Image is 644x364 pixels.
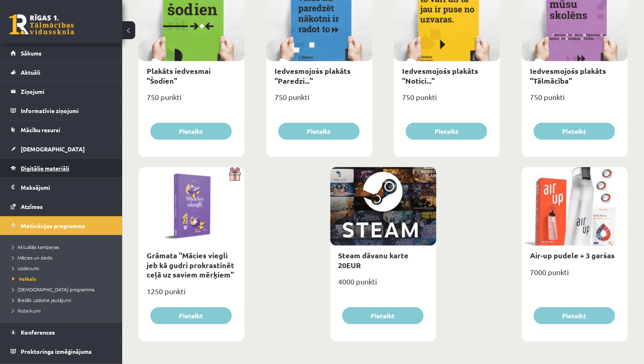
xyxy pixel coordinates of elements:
[530,251,615,260] a: Air-up pudele + 3 garšas
[402,66,478,85] a: Iedvesmojošs plakāts "Notici..."
[12,265,39,271] span: Uzdevumi
[11,101,112,120] a: Informatīvie ziņojumi
[21,126,60,133] span: Mācību resursi
[275,66,351,85] a: Iedvesmojošs plakāts "Paredzi..."
[11,44,112,62] a: Sākums
[147,66,211,85] a: Plakāts iedvesmai "Šodien"
[21,222,85,229] span: Motivācijas programma
[11,323,112,342] a: Konferences
[330,275,436,295] div: 4000 punkti
[11,197,112,216] a: Atzīmes
[530,66,606,85] a: Iedvesmojošs plakāts "Tālmācība"
[12,244,59,250] span: Aktuālās kampaņas
[11,178,112,197] a: Maksājumi
[12,264,114,272] a: Uzdevumi
[534,123,615,140] button: Pieteikt
[266,90,372,111] div: 750 punkti
[9,14,74,35] a: Rīgas 1. Tālmācības vidusskola
[150,307,232,324] button: Pieteikt
[12,297,71,303] span: Biežāk uzdotie jautājumi
[138,284,244,305] div: 1250 punkti
[21,348,92,355] span: Proktoringa izmēģinājums
[21,101,112,120] legend: Informatīvie ziņojumi
[394,90,500,111] div: 750 punkti
[11,159,112,178] a: Digitālie materiāli
[338,251,409,269] a: Steam dāvanu karte 20EUR
[12,275,114,282] a: Veikals
[522,90,628,111] div: 750 punkti
[12,243,114,251] a: Aktuālās kampaņas
[12,275,36,282] span: Veikals
[11,216,112,235] a: Motivācijas programma
[150,123,232,140] button: Pieteikt
[226,167,244,181] img: Dāvana ar pārsteigumu
[12,254,114,261] a: Mācies un ziedo
[21,82,112,101] legend: Ziņojumi
[21,49,42,57] span: Sākums
[21,69,40,76] span: Aktuāli
[12,307,41,314] span: Noteikumi
[12,296,114,304] a: Biežāk uzdotie jautājumi
[21,328,55,336] span: Konferences
[138,90,244,111] div: 750 punkti
[11,140,112,158] a: [DEMOGRAPHIC_DATA]
[278,123,360,140] button: Pieteikt
[21,145,85,153] span: [DEMOGRAPHIC_DATA]
[406,123,487,140] button: Pieteikt
[342,307,424,324] button: Pieteikt
[11,120,112,139] a: Mācību resursi
[21,164,69,172] span: Digitālie materiāli
[12,286,114,293] a: [DEMOGRAPHIC_DATA] programma
[21,203,43,210] span: Atzīmes
[12,254,53,261] span: Mācies un ziedo
[11,342,112,361] a: Proktoringa izmēģinājums
[147,251,234,279] a: Grāmata "Mācies viegli jeb kā gudri prokrastinēt ceļā uz saviem mērķiem"
[21,178,112,197] legend: Maksājumi
[534,307,615,324] button: Pieteikt
[11,63,112,82] a: Aktuāli
[522,265,628,286] div: 7000 punkti
[12,307,114,314] a: Noteikumi
[12,286,95,293] span: [DEMOGRAPHIC_DATA] programma
[11,82,112,101] a: Ziņojumi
